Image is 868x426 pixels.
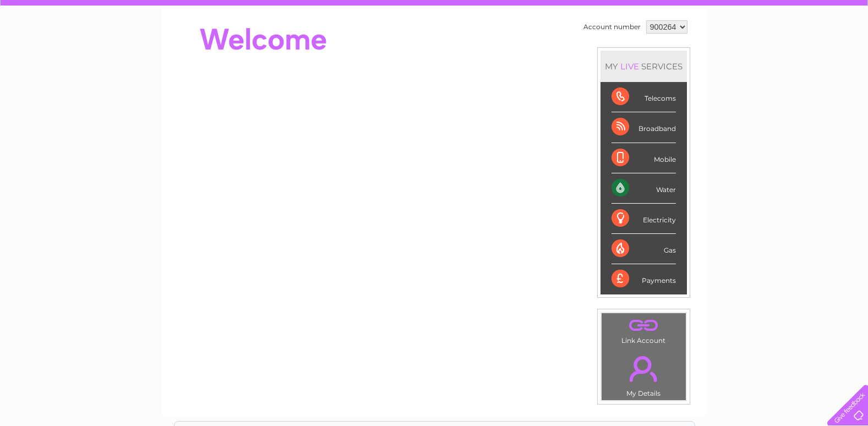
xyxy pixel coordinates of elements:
a: 0333 014 3131 [660,6,736,19]
div: Mobile [612,143,676,173]
td: My Details [601,347,686,401]
div: Gas [612,234,676,264]
div: Telecoms [612,82,676,112]
div: Water [612,173,676,204]
a: Telecoms [733,47,766,55]
div: MY SERVICES [600,51,687,82]
div: Broadband [612,112,676,143]
a: Blog [772,47,788,55]
div: Electricity [612,204,676,234]
a: Water [674,47,695,55]
div: LIVE [618,61,641,72]
td: Account number [581,18,643,36]
a: . [604,349,683,388]
a: . [604,316,683,335]
td: Link Account [601,313,686,347]
img: logo.png [30,29,86,62]
a: Log out [832,47,858,55]
a: Contact [795,47,822,55]
div: Payments [612,264,676,294]
a: Energy [702,47,726,55]
div: Clear Business is a trading name of Verastar Limited (registered in [GEOGRAPHIC_DATA] No. 3667643... [174,6,695,53]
